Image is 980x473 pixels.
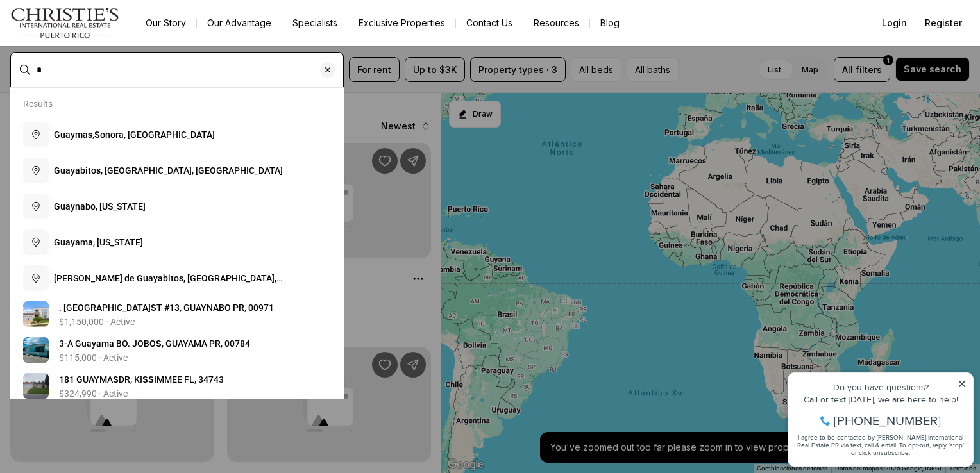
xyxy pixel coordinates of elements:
[54,165,283,176] span: Guayabito , [GEOGRAPHIC_DATA], [GEOGRAPHIC_DATA]
[16,79,183,103] span: I agree to be contacted by [PERSON_NAME] International Real Estate PR via text, call & email. To ...
[54,201,146,212] span: Guaynabo, [US_STATE]
[18,260,336,296] button: [PERSON_NAME] de Guayabitos, [GEOGRAPHIC_DATA], [GEOGRAPHIC_DATA]
[156,338,162,349] b: S
[18,117,336,153] button: Guaymas,Sonora, [GEOGRAPHIC_DATA]
[925,18,962,28] span: Register
[348,14,455,32] a: Exclusive Properties
[10,8,120,38] img: logo
[54,237,143,247] span: Guayama, [US_STATE]
[18,332,336,368] a: View details: 3-A Guayama BO. JOBOS
[23,99,53,109] p: Results
[54,129,215,140] span: Guayma , onora, [GEOGRAPHIC_DATA]
[13,41,185,50] div: Call or text [DATE], we are here to help!
[59,338,250,349] span: 3-A Guayama BO. JOBO , GUAYAMA PR, 00784
[142,374,148,385] b: S
[59,303,274,313] span: . [GEOGRAPHIC_DATA] T #13, GUAYNABO PR, 00971
[18,153,336,188] button: Guayabitos, [GEOGRAPHIC_DATA], [GEOGRAPHIC_DATA]
[197,14,282,32] a: Our Advantage
[917,10,970,36] button: Register
[874,10,915,36] button: Login
[59,353,128,363] p: $115,000 · Active
[53,60,160,73] span: [PHONE_NUMBER]
[18,368,336,404] a: View details: 181 GUAYMAS DR
[148,374,154,385] b: S
[18,188,336,224] button: Guaynabo, [US_STATE]
[13,29,185,38] div: Do you have questions?
[59,317,135,327] p: $1,150,000 · Active
[135,14,196,32] a: Our Story
[523,14,589,32] a: Resources
[94,129,100,140] b: S
[882,18,907,28] span: Login
[96,165,101,176] b: s
[179,273,183,283] b: s
[151,303,156,313] b: S
[456,14,523,32] button: Contact Us
[320,53,343,87] button: Clear search input
[88,129,92,140] b: s
[590,14,630,32] a: Blog
[54,273,282,296] span: [PERSON_NAME] de Guayabito , [GEOGRAPHIC_DATA], [GEOGRAPHIC_DATA]
[18,296,336,332] a: View details: . GUAYABO ST #13
[113,374,119,385] b: S
[59,388,128,399] p: $324,990 · Active
[282,14,348,32] a: Specialists
[59,374,224,385] span: 181 GUAYMA DR, KI IMMEE FL, 34743
[18,224,336,260] button: Guayama, [US_STATE]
